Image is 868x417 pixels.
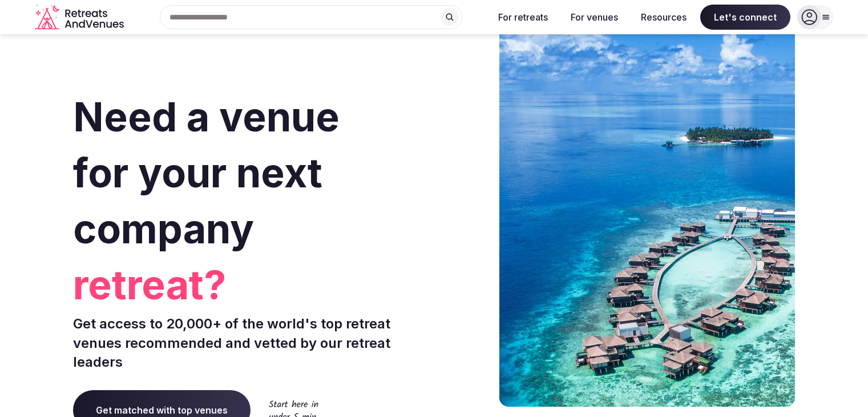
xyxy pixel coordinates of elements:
p: Get access to 20,000+ of the world's top retreat venues recommended and vetted by our retreat lea... [73,314,430,372]
svg: Retreats and Venues company logo [35,5,126,30]
span: Let's connect [700,5,790,30]
span: Need a venue for your next company [73,93,340,253]
button: For venues [562,5,627,30]
a: Visit the homepage [35,5,126,30]
button: Resources [632,5,696,30]
button: For retreats [489,5,557,30]
span: retreat? [73,257,430,313]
